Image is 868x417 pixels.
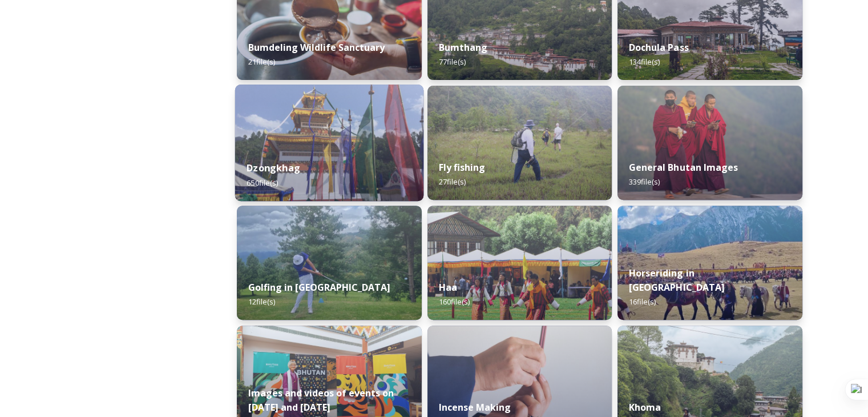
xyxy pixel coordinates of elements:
span: 77 file(s) [439,57,466,67]
strong: Bumthang [439,41,487,54]
span: 12 file(s) [248,296,275,307]
strong: Khoma [629,401,661,414]
span: 134 file(s) [629,57,660,67]
img: Festival%2520Header.jpg [235,85,423,201]
span: 27 file(s) [439,177,466,187]
strong: Bumdeling Wildlife Sanctuary [248,41,385,54]
img: by%2520Ugyen%2520Wangchuk14.JPG [427,86,612,200]
strong: Images and videos of events on [DATE] and [DATE] [248,387,394,414]
img: Horseriding%2520in%2520Bhutan2.JPG [617,206,802,320]
span: 21 file(s) [248,57,275,67]
img: IMG_0877.jpeg [237,206,422,320]
strong: Golfing in [GEOGRAPHIC_DATA] [248,281,390,294]
span: 16 file(s) [629,296,656,307]
strong: Incense Making [439,401,511,414]
span: 650 file(s) [247,177,278,187]
span: 160 file(s) [439,296,470,307]
strong: General Bhutan Images [629,161,737,174]
strong: Horseriding in [GEOGRAPHIC_DATA] [629,267,724,294]
strong: Dochula Pass [629,41,688,54]
strong: Haa [439,281,457,294]
span: 339 file(s) [629,177,660,187]
strong: Fly fishing [439,161,485,174]
strong: Dzongkhag [247,162,300,174]
img: MarcusWestbergBhutanHiRes-23.jpg [617,86,802,200]
img: Haa%2520Summer%2520Festival1.jpeg [427,206,612,320]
